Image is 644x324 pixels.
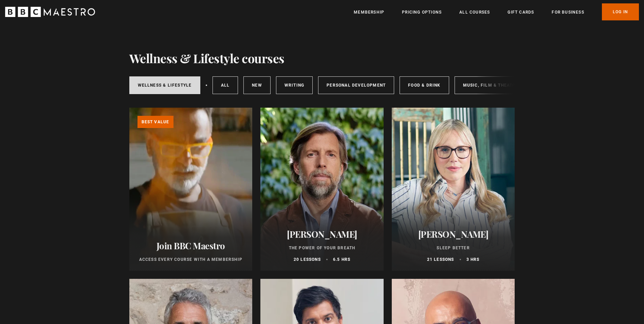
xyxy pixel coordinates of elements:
a: Pricing Options [402,9,442,16]
a: [PERSON_NAME] Sleep Better 21 lessons 3 hrs [392,108,515,271]
a: [PERSON_NAME] The Power of Your Breath 20 lessons 6.5 hrs [260,108,384,271]
p: Best value [137,116,173,128]
a: Wellness & Lifestyle [129,76,200,94]
a: Food & Drink [400,76,449,94]
a: Log In [602,3,639,20]
a: Writing [276,76,313,94]
p: The Power of Your Breath [269,245,375,251]
h2: [PERSON_NAME] [269,229,375,239]
p: 6.5 hrs [333,256,350,263]
nav: Primary [354,3,639,20]
svg: BBC Maestro [5,7,95,17]
p: 20 lessons [294,256,321,263]
p: 3 hrs [466,256,480,263]
a: Membership [354,9,384,16]
a: Gift Cards [508,9,534,16]
p: Sleep Better [400,245,507,251]
a: New [243,76,271,94]
p: 21 lessons [427,256,454,263]
a: For business [552,9,584,16]
a: All Courses [459,9,490,16]
a: All [213,76,238,94]
a: Personal Development [318,76,394,94]
h1: Wellness & Lifestyle courses [129,51,284,65]
a: Music, Film & Theatre [455,76,527,94]
h2: [PERSON_NAME] [400,229,507,239]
